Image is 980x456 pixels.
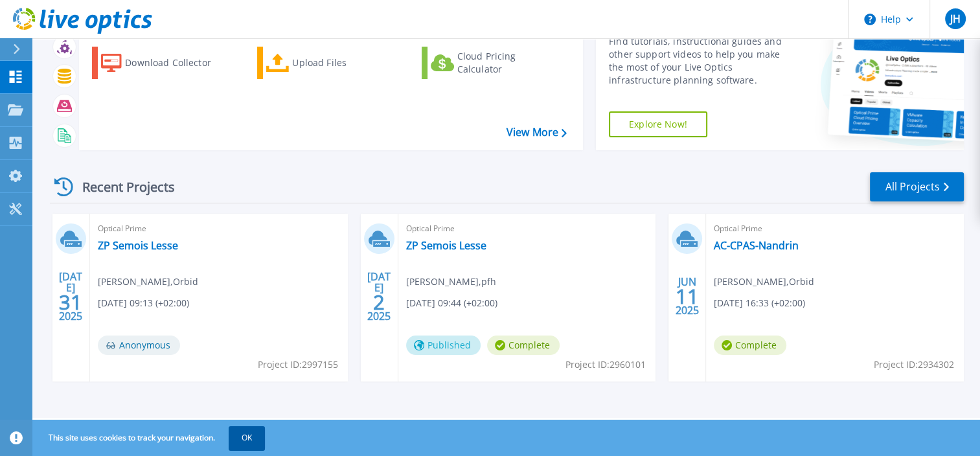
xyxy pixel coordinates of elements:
[675,273,700,320] div: JUN 2025
[258,358,338,372] span: Project ID: 2997155
[406,275,496,289] span: [PERSON_NAME] , pfh
[874,358,954,372] span: Project ID: 2934302
[125,50,229,76] div: Download Collector
[870,172,964,201] a: All Projects
[457,50,561,76] div: Cloud Pricing Calculator
[406,336,481,355] span: Published
[50,171,192,203] div: Recent Projects
[714,222,956,236] span: Optical Prime
[98,275,198,289] span: [PERSON_NAME] , Orbid
[714,275,814,289] span: [PERSON_NAME] , Orbid
[507,126,567,139] a: View More
[714,336,786,355] span: Complete
[676,291,699,302] span: 11
[565,358,646,372] span: Project ID: 2960101
[714,296,805,310] span: [DATE] 16:33 (+02:00)
[609,35,793,87] div: Find tutorials, instructional guides and other support videos to help you make the most of your L...
[36,426,265,450] span: This site uses cookies to track your navigation.
[98,296,189,310] span: [DATE] 09:13 (+02:00)
[406,239,486,252] a: ZP Semois Lesse
[714,239,799,252] a: AC-CPAS-Nandrin
[92,47,236,79] a: Download Collector
[292,50,396,76] div: Upload Files
[406,296,497,310] span: [DATE] 09:44 (+02:00)
[98,239,178,252] a: ZP Semois Lesse
[58,273,83,320] div: [DATE] 2025
[950,14,960,24] span: JH
[98,336,180,355] span: Anonymous
[257,47,402,79] a: Upload Files
[422,47,566,79] a: Cloud Pricing Calculator
[487,336,560,355] span: Complete
[367,273,391,320] div: [DATE] 2025
[406,222,648,236] span: Optical Prime
[59,297,82,308] span: 31
[229,426,265,450] button: OK
[609,111,707,137] a: Explore Now!
[98,222,340,236] span: Optical Prime
[373,297,385,308] span: 2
